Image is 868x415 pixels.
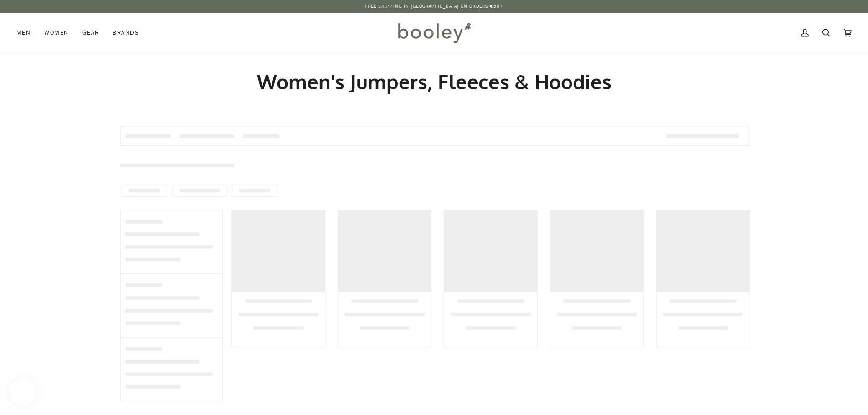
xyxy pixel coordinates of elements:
[106,13,146,53] a: Brands
[82,28,99,37] span: Gear
[44,28,68,37] span: Women
[76,13,106,53] a: Gear
[9,379,36,406] iframe: Button to open loyalty program pop-up
[113,28,139,37] span: Brands
[394,20,474,46] img: Booley
[365,3,503,10] p: Free Shipping in [GEOGRAPHIC_DATA] on Orders €50+
[16,13,37,53] a: Men
[120,69,748,94] h1: Women's Jumpers, Fleeces & Hoodies
[16,28,31,37] span: Men
[37,13,75,53] a: Women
